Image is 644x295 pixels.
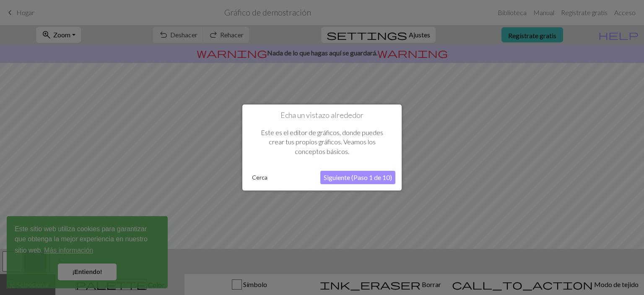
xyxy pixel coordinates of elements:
[280,110,364,120] font: Echa un vistazo alrededor
[261,128,383,155] font: Este es el editor de gráficos, donde puedes crear tus propios gráficos. Veamos los conceptos bási...
[242,104,402,191] div: Echa un vistazo alrededor
[249,171,271,184] button: Cerca
[252,174,267,181] font: Cerca
[324,173,392,181] font: Siguiente (Paso 1 de 10)
[249,111,395,120] h1: Echa un vistazo alrededor
[320,171,395,184] button: Siguiente (Paso 1 de 10)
